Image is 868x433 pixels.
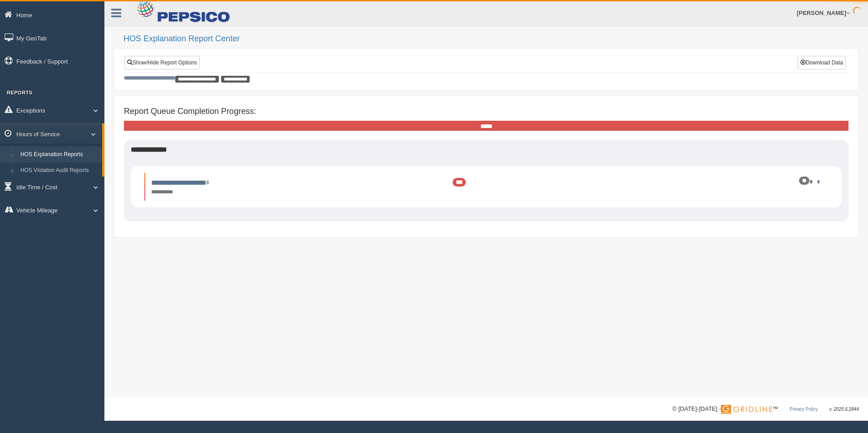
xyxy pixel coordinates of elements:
[16,147,102,163] a: HOS Explanation Reports
[123,34,859,44] h2: HOS Explanation Report Center
[124,56,200,69] a: Show/Hide Report Options
[672,404,859,414] div: © [DATE]-[DATE] - ™
[829,407,859,412] span: v. 2025.6.2844
[721,405,772,414] img: Gridline
[16,162,102,179] a: HOS Violation Audit Reports
[798,56,846,69] button: Download Data
[144,173,828,201] li: Expand
[124,107,848,116] h4: Report Queue Completion Progress:
[789,407,818,412] a: Privacy Policy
